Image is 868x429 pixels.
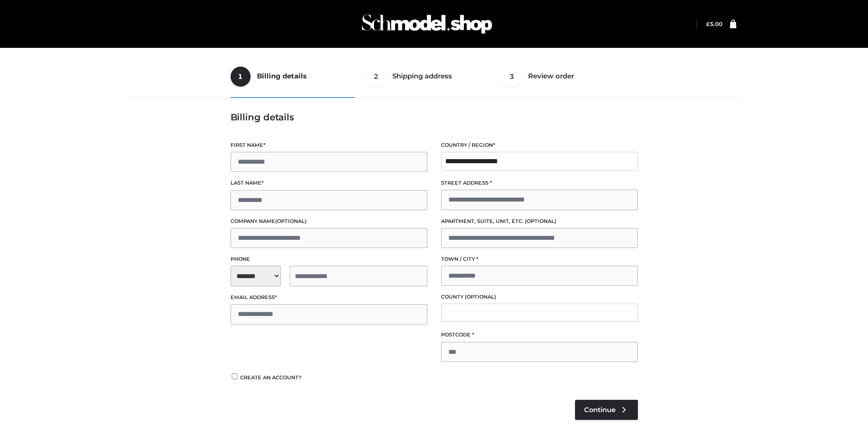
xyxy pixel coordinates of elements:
[525,218,556,224] span: (optional)
[441,179,638,187] label: Street address
[584,406,616,414] span: Continue
[240,374,302,381] span: Create an account?
[465,294,496,300] span: (optional)
[441,331,638,339] label: Postcode
[441,255,638,264] label: Town / City
[231,217,427,226] label: Company name
[231,141,427,150] label: First name
[231,255,427,264] label: Phone
[231,112,638,123] h3: Billing details
[231,179,427,187] label: Last name
[231,373,239,379] input: Create an account?
[441,293,638,301] label: County
[706,21,722,27] a: £5.00
[441,217,638,226] label: Apartment, suite, unit, etc.
[575,400,638,420] a: Continue
[231,293,427,302] label: Email address
[275,218,307,224] span: (optional)
[441,141,638,150] label: Country / Region
[706,21,722,27] bdi: 5.00
[359,6,495,42] img: Schmodel Admin 964
[706,21,710,27] span: £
